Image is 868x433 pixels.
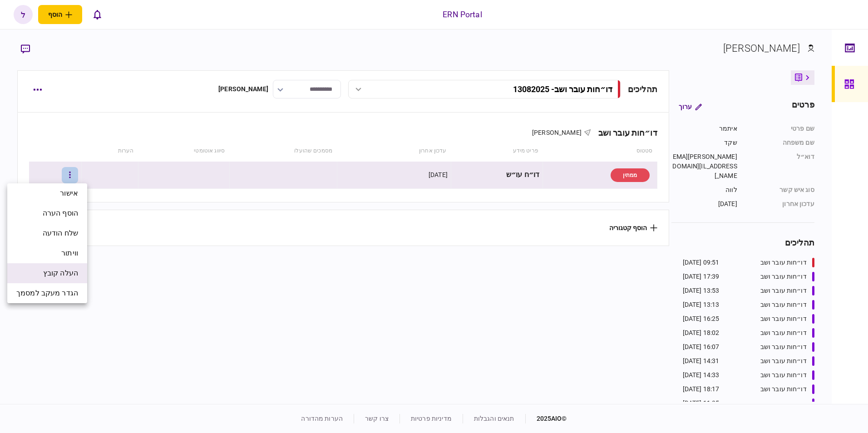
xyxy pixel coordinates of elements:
[43,228,78,239] span: שלח הודעה
[60,188,78,199] span: אישור
[43,268,78,279] span: העלה קובץ
[61,248,78,259] span: וויתור
[16,288,78,299] span: הגדר מעקב למסמך
[43,208,78,219] span: הוסף הערה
